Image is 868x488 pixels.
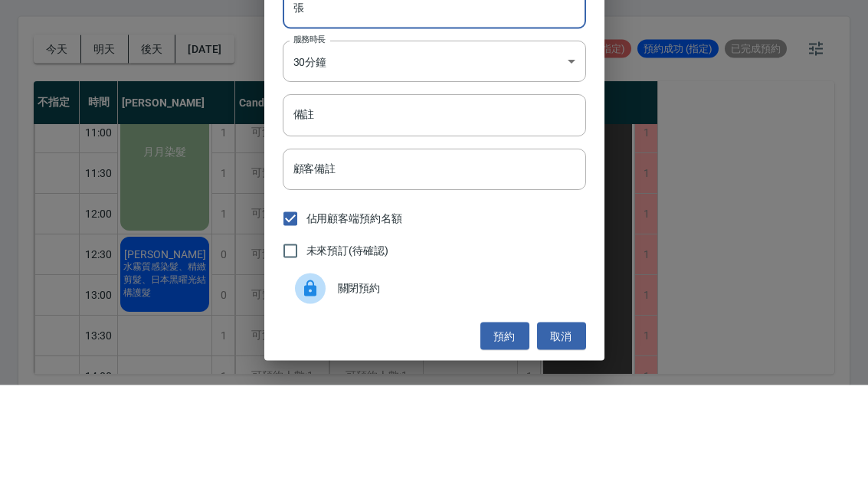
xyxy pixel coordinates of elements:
button: 取消 [537,425,586,454]
span: 未來預訂(待確認) [306,346,389,362]
button: 預約 [480,425,529,454]
div: 30分鐘 [283,144,586,185]
label: 服務時長 [293,137,326,149]
div: 關閉預約 [283,370,586,413]
label: 顧客姓名 [293,84,331,95]
span: 關閉預約 [338,383,574,399]
span: 佔用顧客端預約名額 [306,313,403,329]
label: 顧客電話 [293,30,331,41]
